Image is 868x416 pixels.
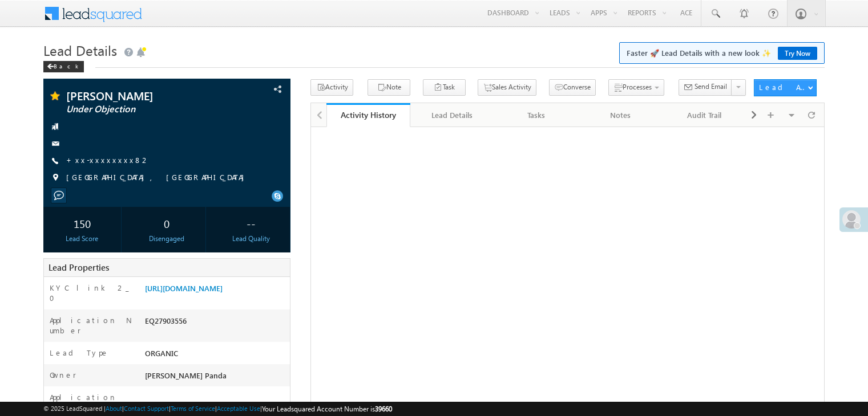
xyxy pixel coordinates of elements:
span: Processes [623,83,652,91]
div: Notes [588,108,652,122]
span: 39660 [375,405,392,413]
button: Processes [608,79,664,96]
span: [GEOGRAPHIC_DATA], [GEOGRAPHIC_DATA] [66,172,250,183]
span: Send Email [695,81,727,92]
div: Lead Actions [759,82,808,92]
div: Activity History [335,109,402,120]
span: © 2025 LeadSquared | | | | | [43,403,392,414]
span: Lead Details [43,41,117,59]
button: Converse [549,79,596,96]
span: Faster 🚀 Lead Details with a new look ✨ [627,47,817,59]
div: 0 [131,213,203,234]
a: Back [43,60,90,70]
button: Send Email [679,79,732,96]
div: Disengaged [131,234,203,244]
a: Tasks [495,103,579,127]
div: Lead Score [46,234,118,244]
label: Application Number [50,315,133,336]
span: Under Objection [66,104,219,115]
div: Lead Details [419,108,484,122]
a: Activity History [326,103,410,127]
div: 150 [46,213,118,234]
label: KYC link 2_0 [50,283,133,303]
span: [PERSON_NAME] Panda [145,370,227,380]
div: EQ27903556 [142,315,290,331]
a: [URL][DOMAIN_NAME] [145,283,223,293]
a: About [106,405,122,412]
a: Acceptable Use [217,405,260,412]
a: Try Now [778,47,817,60]
span: [PERSON_NAME] [66,90,219,101]
div: Tasks [504,108,568,122]
span: Lead Properties [49,262,109,273]
a: Audit Trail [663,103,747,127]
div: Lead Quality [215,234,287,244]
label: Owner [50,370,76,380]
button: Note [368,79,410,96]
a: Terms of Service [171,405,215,412]
div: -- [215,213,287,234]
label: Lead Type [50,348,109,358]
button: Lead Actions [754,79,817,96]
label: Application Status [50,392,133,413]
button: Activity [310,79,353,96]
a: Contact Support [124,405,169,412]
button: Task [423,79,466,96]
a: +xx-xxxxxxxx82 [66,155,150,165]
div: Back [43,61,84,72]
button: Sales Activity [478,79,536,96]
span: Your Leadsquared Account Number is [262,405,392,413]
div: Audit Trail [672,108,737,122]
div: ORGANIC [142,348,290,364]
a: Lead Details [410,103,494,127]
a: Notes [579,103,663,127]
